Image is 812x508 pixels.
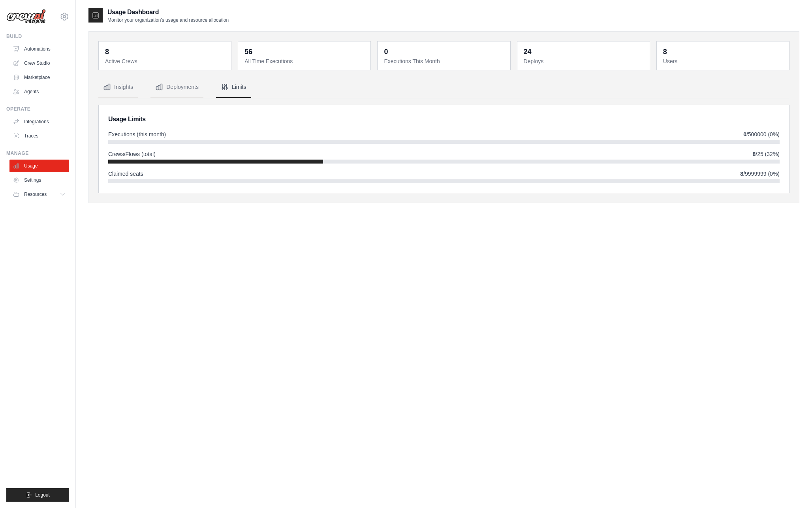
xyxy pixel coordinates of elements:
span: Claimed seats [108,170,143,178]
div: Build [6,33,69,40]
button: Logout [6,488,69,502]
div: 8 [105,46,109,57]
div: 8 [663,46,667,57]
a: Integrations [9,115,69,128]
button: Insights [98,77,138,98]
a: Automations [9,43,69,55]
a: Marketplace [9,71,69,84]
p: Monitor your organization's usage and resource allocation [107,17,229,23]
dt: Users [663,57,784,65]
dt: Active Crews [105,57,226,65]
a: Traces [9,130,69,142]
dt: Executions This Month [384,57,505,65]
strong: 8 [753,151,756,157]
div: Manage [6,150,69,156]
span: /9999999 (0%) [740,170,780,178]
dt: Deploys [524,57,645,65]
span: Executions (this month) [108,130,166,138]
span: /500000 (0%) [743,130,780,138]
h2: Usage Limits [108,115,780,124]
div: 56 [244,46,252,57]
span: Resources [24,191,47,198]
div: Operate [6,106,69,112]
span: /25 (32%) [753,150,780,158]
strong: 0 [743,131,746,137]
span: Crews/Flows (total) [108,150,156,158]
button: Limits [216,77,251,98]
div: 0 [384,46,388,57]
a: Usage [9,160,69,172]
div: 24 [524,46,532,57]
a: Agents [9,85,69,98]
span: Logout [35,492,50,498]
img: Logo [6,9,46,24]
a: Crew Studio [9,57,69,70]
button: Deployments [150,77,203,98]
a: Settings [9,174,69,186]
h2: Usage Dashboard [107,8,229,17]
button: Resources [9,188,69,201]
dt: All Time Executions [244,57,366,65]
strong: 8 [740,171,743,177]
nav: Tabs [98,77,789,98]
